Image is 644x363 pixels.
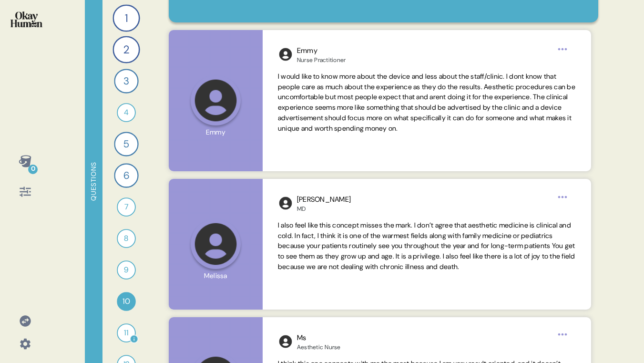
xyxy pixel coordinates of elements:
[114,132,138,156] div: 5
[278,221,575,271] span: I also feel like this concept misses the mark. I don’t agree that aesthetic medicine is clinical ...
[114,69,138,93] div: 3
[278,72,575,133] span: I would like to know more about the device and less about the staff/clinic. I dont know that peop...
[117,292,136,311] div: 10
[278,334,293,349] img: l1ibTKarBSWXLOhlfT5LxFP+OttMJpPJZDKZTCbz9PgHEggSPYjZSwEAAAAASUVORK5CYII=
[114,163,138,187] div: 6
[278,47,293,62] img: l1ibTKarBSWXLOhlfT5LxFP+OttMJpPJZDKZTCbz9PgHEggSPYjZSwEAAAAASUVORK5CYII=
[117,260,136,280] div: 9
[112,4,140,31] div: 1
[297,332,341,343] div: Ms
[297,343,341,351] div: Aesthetic Nurse
[117,197,136,217] div: 7
[117,229,136,248] div: 8
[10,11,42,27] img: okayhuman.3b1b6348.png
[117,323,136,342] div: 11
[278,196,293,211] img: l1ibTKarBSWXLOhlfT5LxFP+OttMJpPJZDKZTCbz9PgHEggSPYjZSwEAAAAASUVORK5CYII=
[297,56,346,64] div: Nurse Practitioner
[297,45,346,56] div: Emmy
[297,194,351,205] div: [PERSON_NAME]
[297,205,351,213] div: MD
[28,165,38,174] div: 0
[117,103,136,122] div: 4
[112,36,140,63] div: 2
